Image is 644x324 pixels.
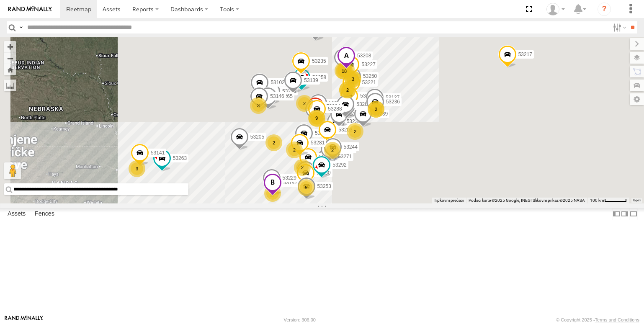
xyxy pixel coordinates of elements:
div: Version: 306.00 [284,317,316,322]
span: 53271 [338,154,352,159]
i: ? [598,3,611,16]
span: 53205 [250,134,264,140]
span: 53221 [362,80,376,85]
div: © Copyright 2025 - [556,317,639,322]
span: 53227 [361,62,375,68]
span: 53292 [332,162,346,168]
span: 53147 [283,180,297,185]
button: Zoom Home [4,64,16,75]
div: 2 [324,142,341,159]
img: rand-logo.svg [8,6,52,12]
span: 53133 [360,93,374,99]
span: 53146 [270,93,284,99]
label: Dock Summary Table to the Left [612,208,621,220]
div: 3 [250,97,267,114]
button: Tipkovni prečaci [434,198,464,203]
span: 53286 [356,102,370,108]
div: 2 [294,159,311,176]
span: 53250 [363,73,377,79]
label: Search Query [18,21,24,33]
span: 53137 [386,95,399,101]
span: 53223 [282,88,296,94]
span: 53253 [317,183,331,189]
span: 53229 [283,175,296,181]
span: 53263 [173,156,187,162]
span: 53141 [151,150,165,156]
div: 2 [347,123,363,140]
div: 18 [336,63,353,80]
span: 53139 [304,77,318,83]
div: 2 [368,101,384,118]
label: Assets [3,208,30,220]
div: 6 [335,62,351,79]
button: Povucite Pegmana na kartu da biste otvorili Street View [4,162,21,179]
div: 5 [298,179,314,196]
span: 53203 [338,127,352,133]
span: 53217 [518,51,532,57]
div: 9 [308,110,325,126]
span: 53272 [315,130,329,136]
span: 53281 [311,140,325,146]
span: 53288 [328,106,342,112]
label: Dock Summary Table to the Right [621,208,629,220]
div: Miky Transport [544,3,568,15]
span: 53265 [279,94,293,100]
span: 53244 [344,144,358,150]
div: 2 [296,95,313,112]
div: 3 [129,160,145,177]
label: Map Settings [630,93,644,105]
label: Measure [4,80,16,91]
a: Visit our Website [5,316,43,324]
label: Hide Summary Table [629,208,638,220]
a: Uvjeti (otvara se u novoj kartici) [633,199,640,202]
div: 3 [345,71,361,87]
div: 2 [265,134,282,151]
span: 53102 [270,80,284,86]
span: Podaci karte ©2025 Google, INEGI Slikovni prikaz ©2025 NASA [469,198,585,203]
span: 53148 [329,100,343,106]
label: Fences [31,208,59,220]
span: 53208 [357,53,371,59]
span: 53236 [386,99,400,105]
div: 2 [344,70,361,87]
span: 53216 [319,154,333,160]
div: 2 [339,82,356,98]
span: 100 km [590,198,604,203]
span: 53258 [312,75,326,80]
div: 2 [286,141,303,158]
button: Zoom in [4,41,16,52]
a: Terms and Conditions [595,317,639,322]
span: 53235 [312,59,326,64]
button: Mjerilo karte: 100 km naprema 50 piksela [587,198,629,203]
label: Search Filter Options [610,21,628,33]
button: Zoom out [4,52,16,64]
span: 53224 [326,104,340,110]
